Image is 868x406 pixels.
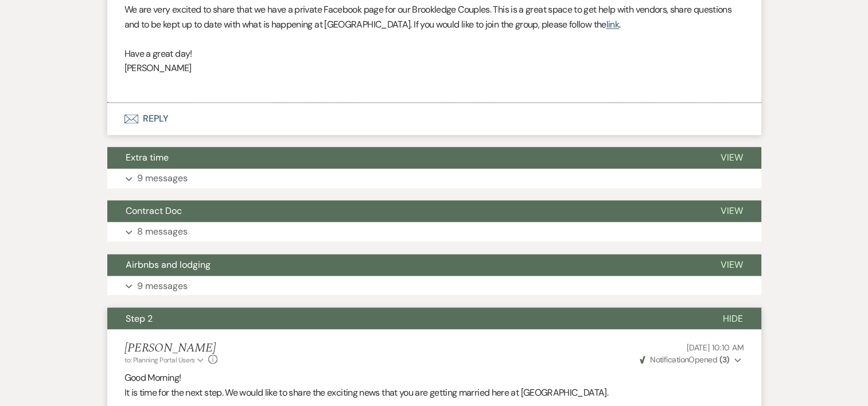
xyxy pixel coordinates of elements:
[126,312,153,324] span: Step 2
[126,205,182,217] span: Contract Doc
[702,254,761,276] button: View
[107,307,704,329] button: Step 2
[124,341,218,355] h5: [PERSON_NAME]
[606,18,619,30] a: link
[124,355,195,364] span: to: Planning Portal Users
[124,62,192,74] span: [PERSON_NAME]
[721,205,743,217] span: View
[126,151,169,163] span: Extra time
[704,307,761,329] button: Hide
[619,18,620,30] span: .
[107,103,761,135] button: Reply
[640,354,730,364] span: Opened
[107,200,702,222] button: Contract Doc
[137,171,188,186] p: 9 messages
[723,312,743,324] span: Hide
[107,222,761,241] button: 8 messages
[638,353,744,365] button: NotificationOpened (3)
[107,147,702,169] button: Extra time
[107,169,761,188] button: 9 messages
[124,3,732,30] span: We are very excited to share that we have a private Facebook page for our Brookledge Couples. Thi...
[107,276,761,295] button: 9 messages
[721,259,743,271] span: View
[702,200,761,222] button: View
[124,386,608,398] span: It is time for the next step. We would like to share the exciting news that you are getting marri...
[137,278,188,293] p: 9 messages
[107,254,702,276] button: Airbnbs and lodging
[137,224,188,239] p: 8 messages
[124,354,206,365] button: to: Planning Portal Users
[687,342,744,352] span: [DATE] 10:10 AM
[650,354,688,364] span: Notification
[702,147,761,169] button: View
[719,354,729,364] strong: ( 3 )
[721,151,743,163] span: View
[124,370,744,385] p: Good Morning!
[126,259,211,271] span: Airbnbs and lodging
[124,48,192,60] span: Have a great day!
